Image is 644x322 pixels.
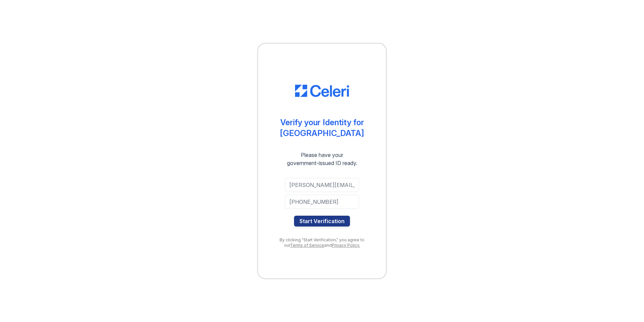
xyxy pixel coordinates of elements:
button: Start Verification [294,216,350,226]
div: Please have your government-issued ID ready. [275,151,369,167]
input: Phone [285,195,359,209]
a: Terms of Service [290,243,324,248]
input: Email [285,178,359,192]
div: Verify your Identity for [GEOGRAPHIC_DATA] [280,117,364,139]
a: Privacy Policy. [332,243,360,248]
div: By clicking "Start Verification," you agree to our and [271,237,373,248]
img: CE_Logo_Blue-a8612792a0a2168367f1c8372b55b34899dd931a85d93a1a3d3e32e68fde9ad4.png [295,85,349,97]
